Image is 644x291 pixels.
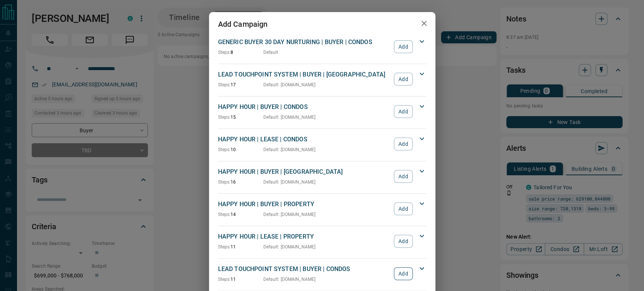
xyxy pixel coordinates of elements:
p: HAPPY HOUR | BUYER | CONDOS [218,103,390,112]
p: LEAD TOUCHPOINT SYSTEM | BUYER | CONDOS [218,265,390,274]
p: HAPPY HOUR | LEASE | CONDOS [218,135,390,144]
p: Default : [DOMAIN_NAME] [263,179,316,185]
p: 8 [218,49,263,56]
div: LEAD TOUCHPOINT SYSTEM | BUYER | [GEOGRAPHIC_DATA]Steps:17Default: [DOMAIN_NAME]Add [218,69,426,90]
p: HAPPY HOUR | BUYER | [GEOGRAPHIC_DATA] [218,167,390,176]
button: Add [394,235,412,248]
div: GENERIC BUYER 30 DAY NURTURING | BUYER | CONDOSSteps:8DefaultAdd [218,36,426,57]
p: HAPPY HOUR | BUYER | PROPERTY [218,200,390,209]
p: Default [263,49,278,56]
p: 10 [218,146,263,153]
div: HAPPY HOUR | BUYER | CONDOSSteps:15Default: [DOMAIN_NAME]Add [218,101,426,122]
span: Steps: [218,50,231,55]
div: HAPPY HOUR | LEASE | CONDOSSteps:10Default: [DOMAIN_NAME]Add [218,133,426,155]
button: Add [394,170,412,183]
button: Add [394,202,412,215]
p: Default : [DOMAIN_NAME] [263,81,316,88]
span: Steps: [218,82,231,87]
button: Add [394,138,412,150]
p: Default : [DOMAIN_NAME] [263,211,316,218]
p: LEAD TOUCHPOINT SYSTEM | BUYER | [GEOGRAPHIC_DATA] [218,70,390,79]
h2: Add Campaign [209,12,277,36]
p: Default : [DOMAIN_NAME] [263,146,316,153]
p: 16 [218,179,263,185]
span: Steps: [218,277,231,282]
p: 14 [218,211,263,218]
p: Default : [DOMAIN_NAME] [263,114,316,121]
p: Default : [DOMAIN_NAME] [263,276,316,283]
span: Steps: [218,244,231,250]
span: Steps: [218,147,231,152]
p: 15 [218,114,263,121]
p: 11 [218,244,263,250]
p: GENERIC BUYER 30 DAY NURTURING | BUYER | CONDOS [218,38,390,47]
div: LEAD TOUCHPOINT SYSTEM | BUYER | CONDOSSteps:11Default: [DOMAIN_NAME]Add [218,263,426,284]
div: HAPPY HOUR | LEASE | PROPERTYSteps:11Default: [DOMAIN_NAME]Add [218,231,426,252]
button: Add [394,73,412,86]
p: HAPPY HOUR | LEASE | PROPERTY [218,232,390,241]
div: HAPPY HOUR | BUYER | PROPERTYSteps:14Default: [DOMAIN_NAME]Add [218,198,426,219]
p: 17 [218,81,263,88]
span: Steps: [218,179,231,185]
div: HAPPY HOUR | BUYER | [GEOGRAPHIC_DATA]Steps:16Default: [DOMAIN_NAME]Add [218,166,426,187]
span: Steps: [218,115,231,120]
button: Add [394,267,412,280]
p: Default : [DOMAIN_NAME] [263,244,316,250]
p: 11 [218,276,263,283]
button: Add [394,105,412,118]
button: Add [394,40,412,53]
span: Steps: [218,212,231,217]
